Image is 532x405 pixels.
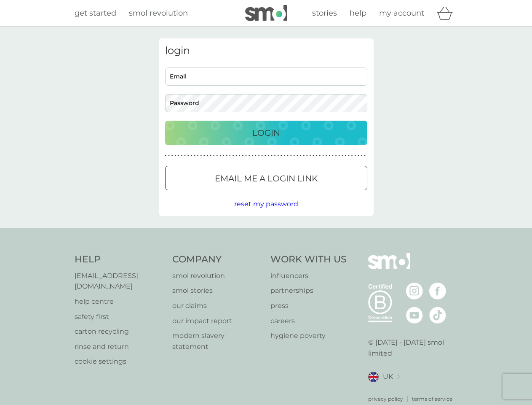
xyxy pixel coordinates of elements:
[234,200,298,208] span: reset my password
[165,121,367,145] button: Login
[270,316,347,327] a: careers
[261,154,263,158] p: ●
[215,172,318,185] p: Email me a login link
[171,154,173,158] p: ●
[342,154,343,158] p: ●
[75,356,164,367] a: cookie settings
[351,154,353,158] p: ●
[181,154,183,158] p: ●
[245,154,247,158] p: ●
[187,154,189,158] p: ●
[406,283,423,300] img: visit the smol Instagram page
[300,154,302,158] p: ●
[75,253,164,266] h4: Help
[332,154,334,158] p: ●
[235,154,237,158] p: ●
[75,270,164,292] a: [EMAIL_ADDRESS][DOMAIN_NAME]
[172,270,262,281] p: smol revolution
[277,154,279,158] p: ●
[303,154,305,158] p: ●
[172,316,262,327] a: our impact report
[313,154,314,158] p: ●
[239,154,241,158] p: ●
[350,8,366,18] span: help
[271,154,273,158] p: ●
[364,154,366,158] p: ●
[252,126,280,140] p: Login
[429,307,446,324] img: visit the smol Tiktok page
[172,300,262,311] a: our claims
[184,154,186,158] p: ●
[297,154,298,158] p: ●
[75,8,116,18] span: get started
[213,154,215,158] p: ●
[368,395,403,403] a: privacy policy
[258,154,260,158] p: ●
[350,7,366,19] a: help
[316,154,318,158] p: ●
[345,154,347,158] p: ●
[368,337,458,359] p: © [DATE] - [DATE] smol limited
[174,154,176,158] p: ●
[312,7,337,19] a: stories
[412,395,452,403] a: terms of service
[172,285,262,296] a: smol stories
[338,154,340,158] p: ●
[270,300,347,311] a: press
[270,270,347,281] a: influencers
[75,7,116,19] a: get started
[242,154,244,158] p: ●
[429,283,446,300] img: visit the smol Facebook page
[326,154,327,158] p: ●
[234,199,298,210] button: reset my password
[210,154,211,158] p: ●
[274,154,276,158] p: ●
[129,8,188,18] span: smol revolution
[290,154,292,158] p: ●
[437,5,458,22] div: basket
[75,341,164,352] a: rinse and return
[361,154,363,158] p: ●
[284,154,286,158] p: ●
[194,154,195,158] p: ●
[75,296,164,307] a: help centre
[75,326,164,337] a: carton recycling
[219,154,221,158] p: ●
[322,154,324,158] p: ●
[329,154,330,158] p: ●
[281,154,282,158] p: ●
[217,154,218,158] p: ●
[270,253,347,266] h4: Work With Us
[191,154,192,158] p: ●
[383,371,393,382] span: UK
[165,166,367,190] button: Email me a login link
[207,154,209,158] p: ●
[335,154,337,158] p: ●
[368,372,379,382] img: UK flag
[397,375,400,379] img: select a new location
[268,154,270,158] p: ●
[379,8,424,18] span: my account
[354,154,356,158] p: ●
[226,154,227,158] p: ●
[310,154,311,158] p: ●
[379,7,424,19] a: my account
[129,7,188,19] a: smol revolution
[229,154,231,158] p: ●
[270,330,347,341] a: hygiene poverty
[172,330,262,352] a: modern slavery statement
[197,154,199,158] p: ●
[75,311,164,322] a: safety first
